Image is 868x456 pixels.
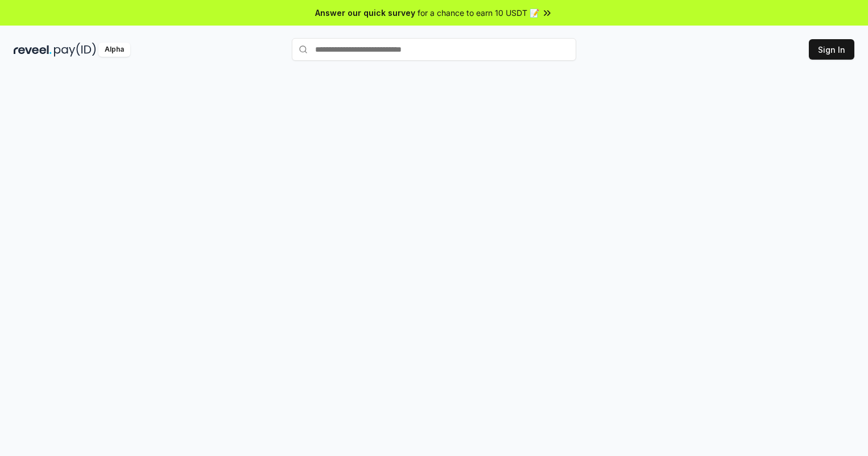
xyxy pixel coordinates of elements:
img: pay_id [54,43,96,57]
div: Alpha [98,43,130,57]
img: reveel_dark [14,43,52,57]
button: Sign In [809,39,854,60]
span: Answer our quick survey [315,7,415,19]
span: for a chance to earn 10 USDT 📝 [418,7,539,19]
